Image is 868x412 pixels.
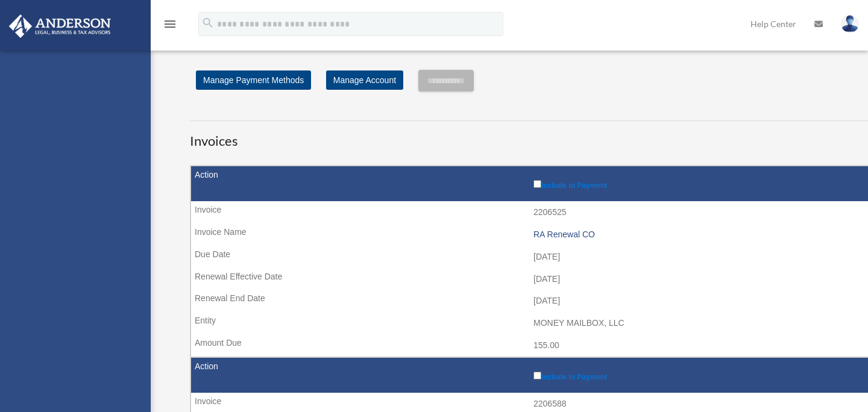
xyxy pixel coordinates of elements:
a: menu [163,21,177,31]
input: Include in Payment [533,180,541,188]
a: Manage Payment Methods [196,70,311,90]
input: Include in Payment [533,372,541,379]
a: Manage Account [326,70,403,90]
i: menu [163,17,177,31]
i: search [201,16,215,30]
img: Anderson Advisors Platinum Portal [5,14,115,38]
img: User Pic [841,15,859,33]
